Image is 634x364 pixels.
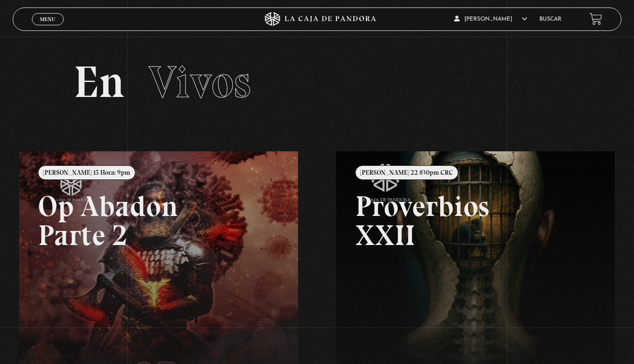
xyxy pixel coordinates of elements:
a: Buscar [539,16,561,22]
h2: En [74,60,560,104]
a: View your shopping cart [589,13,602,25]
span: Cerrar [37,24,59,30]
span: Vivos [149,55,251,109]
span: Menu [40,16,55,22]
span: [PERSON_NAME] [454,16,527,22]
